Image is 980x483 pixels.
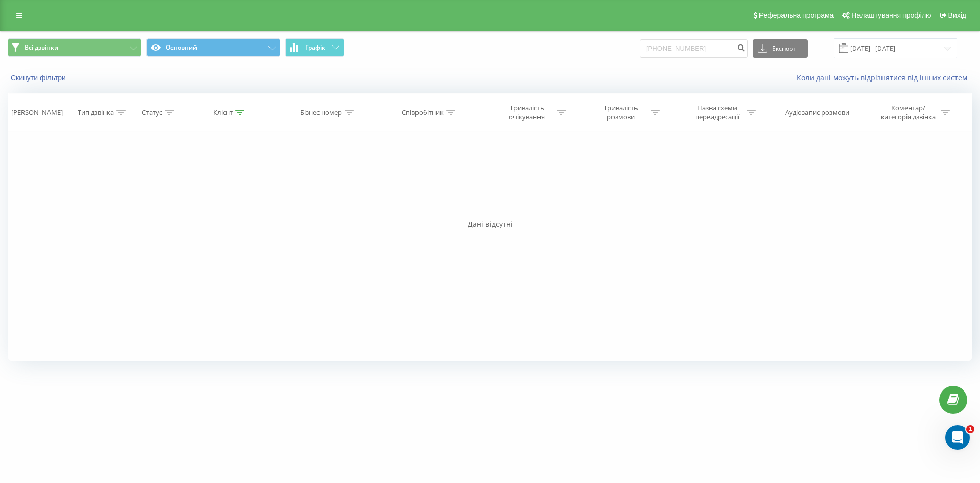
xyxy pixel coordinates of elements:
span: Всі дзвінки [24,43,58,52]
div: Клієнт [213,108,233,117]
span: Вихід [948,11,966,19]
a: Коли дані можуть відрізнятися вiд інших систем [797,73,972,82]
div: Назва схеми переадресації [690,104,744,121]
span: 1 [966,425,974,433]
input: Пошук за номером [640,39,748,58]
span: Налаштування профілю [851,11,931,19]
div: Тривалість розмови [594,104,648,121]
span: Реферальна програма [759,11,834,19]
div: Тривалість очікування [500,104,554,121]
div: Аудіозапис розмови [785,108,849,117]
div: Співробітник [402,108,444,117]
span: Графік [305,44,325,51]
div: [PERSON_NAME] [11,108,63,117]
div: Статус [142,108,162,117]
div: Бізнес номер [300,108,342,117]
button: Основний [146,38,280,57]
div: Дані відсутні [8,219,972,229]
button: Скинути фільтри [8,73,71,82]
button: Всі дзвінки [8,38,141,57]
button: Графік [285,38,344,57]
div: Коментар/категорія дзвінка [878,104,938,121]
div: Тип дзвінка [78,108,114,117]
button: Експорт [753,39,808,58]
iframe: Intercom live chat [945,425,970,450]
